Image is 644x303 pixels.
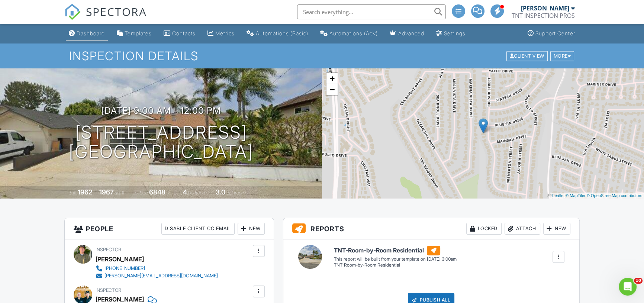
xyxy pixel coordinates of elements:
a: Automations (Basic) [244,27,311,41]
div: [PERSON_NAME][EMAIL_ADDRESS][DOMAIN_NAME] [104,273,218,279]
div: Settings [444,30,466,36]
a: Zoom out [326,84,338,95]
div: Templates [125,30,152,36]
span: bathrooms [226,190,248,196]
div: 1967 [99,188,114,196]
span: Inspector [96,287,121,293]
span: Inspector [96,247,121,252]
span: Built [68,190,77,196]
div: Client View [506,51,548,61]
a: Client View [506,53,550,58]
a: Advanced [387,27,427,41]
h3: Reports [283,218,579,239]
span: sq.ft. [167,190,176,196]
span: sq. ft. [115,190,125,196]
div: Automations (Basic) [256,30,308,36]
div: 6848 [149,188,165,196]
span: SPECTORA [86,4,147,19]
a: [PERSON_NAME][EMAIL_ADDRESS][DOMAIN_NAME] [96,272,218,280]
div: More [550,51,574,61]
h3: [DATE] 9:00 am - 12:00 pm [101,106,221,116]
div: TNT INSPECTION PROS [512,12,575,19]
a: © MapTiler [566,193,586,198]
h1: Inspection Details [69,49,575,62]
a: © OpenStreetMap contributors [587,193,642,198]
h1: [STREET_ADDRESS] [GEOGRAPHIC_DATA] [69,123,253,162]
span: 10 [634,278,643,284]
div: Contacts [172,30,196,36]
div: [PERSON_NAME] [96,254,144,265]
div: Support Center [535,30,575,36]
div: 1962 [78,188,92,196]
div: Disable Client CC Email [161,223,235,235]
h3: People [65,218,273,239]
a: Contacts [161,27,199,41]
div: 4 [183,188,187,196]
div: New [543,223,570,235]
a: Templates [114,27,155,41]
div: TNT-Room-by-Room Residential [334,262,457,268]
input: Search everything... [297,4,446,19]
span: Lot Size [132,190,148,196]
span: bedrooms [188,190,209,196]
div: Metrics [215,30,235,36]
a: Dashboard [66,27,108,41]
div: [PERSON_NAME] [521,4,569,12]
a: Leaflet [552,193,564,198]
iframe: Intercom live chat [619,278,637,296]
a: Metrics [205,27,238,41]
div: This report will be built from your template on [DATE] 3:00am [334,256,457,262]
div: Automations (Adv) [329,30,378,36]
a: SPECTORA [64,10,147,26]
div: Locked [466,223,502,235]
a: Settings [433,27,468,41]
a: Zoom in [326,73,338,84]
img: The Best Home Inspection Software - Spectora [64,4,81,20]
div: Attach [505,223,540,235]
div: New [238,223,265,235]
div: Dashboard [77,30,105,36]
div: Advanced [398,30,424,36]
div: [PHONE_NUMBER] [104,265,145,271]
a: Support Center [525,27,578,41]
a: Automations (Advanced) [317,27,381,41]
a: [PHONE_NUMBER] [96,265,218,272]
h6: TNT-Room-by-Room Residential [334,246,457,255]
div: | [550,193,644,199]
div: 3.0 [216,188,225,196]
